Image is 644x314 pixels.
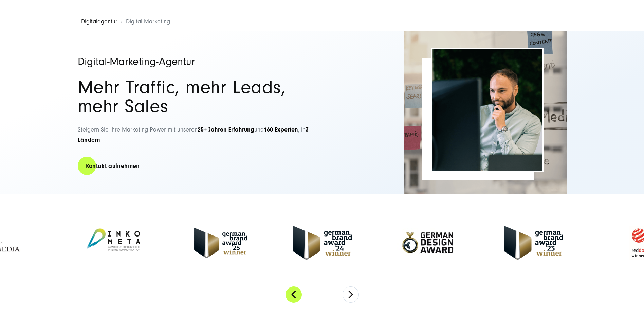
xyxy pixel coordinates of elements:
[194,228,247,258] img: German Brand Award winner 2025 - Full Service Digital Agentur SUNZINET
[126,18,170,25] span: Digital Marketing
[77,222,149,263] img: Inkometa Award für interne Kommunikation - Full Service Digitalagentur SUNZINET
[293,226,352,260] img: German-Brand-Award - Full Service digital agentur SUNZINET
[286,286,302,303] button: Previous
[78,78,315,116] h2: Mehr Traffic, mehr Leads, mehr Sales
[78,56,315,67] h1: Digital-Marketing-Agentur
[343,286,359,303] button: Next
[432,49,542,171] img: Full-Service Digitalagentur SUNZINET - Digital Marketing
[404,31,567,194] img: Full-Service Digitalagentur SUNZINET - Digital Marketing_2
[78,126,309,144] span: Steigern Sie Ihre Marketing-Power mit unseren und , in
[397,217,458,268] img: German-Design-Award
[264,126,298,133] strong: 160 Experten
[198,126,254,133] strong: 25+ Jahren Erfahrung
[504,226,563,260] img: German Brand Award 2023 Winner - Full Service digital agentur SUNZINET
[81,18,117,25] a: Digitalagentur
[78,156,148,176] a: Kontakt aufnehmen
